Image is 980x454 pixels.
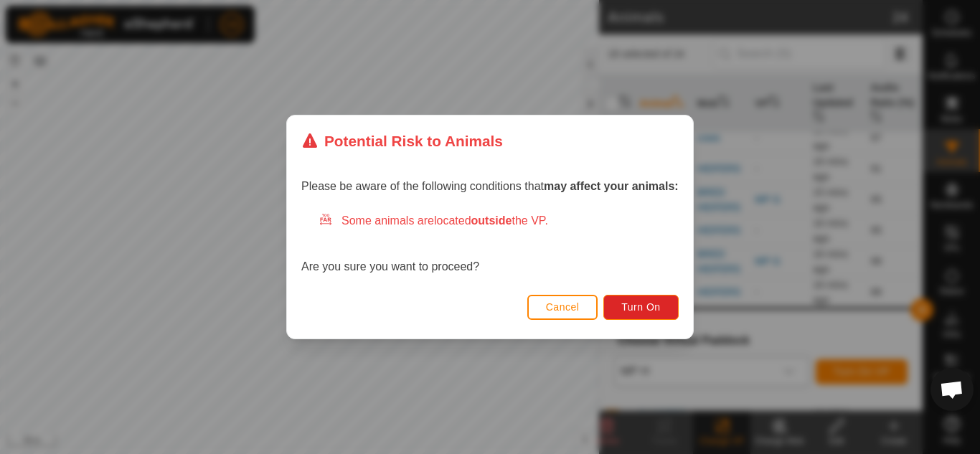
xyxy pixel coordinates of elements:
span: Please be aware of the following conditions that [301,180,679,192]
button: Cancel [527,295,598,320]
div: Potential Risk to Animals [301,130,503,152]
div: Open chat [930,368,974,411]
strong: may affect your animals: [544,180,679,192]
div: Some animals are [319,212,679,230]
button: Turn On [604,295,679,320]
span: Turn On [622,301,661,313]
strong: outside [471,214,512,227]
span: Cancel [546,301,580,313]
div: Are you sure you want to proceed? [301,212,679,275]
span: located the VP. [434,214,548,227]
